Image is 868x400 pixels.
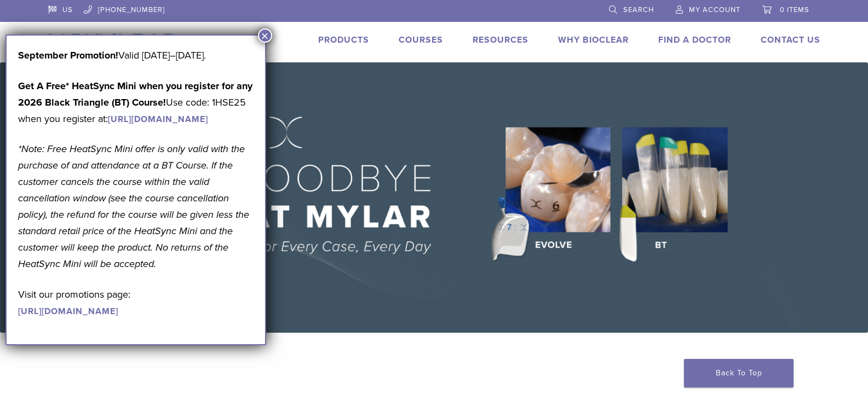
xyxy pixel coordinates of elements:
a: [URL][DOMAIN_NAME] [18,306,118,317]
a: [URL][DOMAIN_NAME] [108,114,208,125]
a: Courses [399,34,443,45]
a: Why Bioclear [558,34,629,45]
strong: Get A Free* HeatSync Mini when you register for any 2026 Black Triangle (BT) Course! [18,80,252,108]
img: Bioclear [48,33,178,49]
p: Valid [DATE]–[DATE]. [18,47,254,63]
span: My Account [689,5,740,14]
a: Find A Doctor [658,34,731,45]
a: Contact Us [761,34,820,45]
a: Resources [473,34,528,45]
a: Back To Top [684,359,794,387]
a: Products [318,34,369,45]
span: 0 items [780,5,809,14]
em: *Note: Free HeatSync Mini offer is only valid with the purchase of and attendance at a BT Course.... [18,143,249,270]
span: Search [623,5,654,14]
b: September Promotion! [18,49,118,61]
button: Close [258,28,272,43]
p: Visit our promotions page: [18,286,254,319]
p: Use code: 1HSE25 when you register at: [18,78,254,127]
